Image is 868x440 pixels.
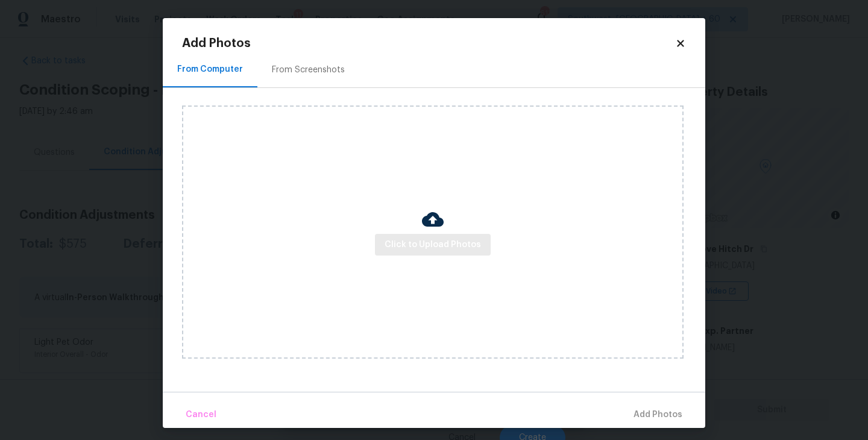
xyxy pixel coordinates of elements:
[272,64,345,76] div: From Screenshots
[177,63,243,75] div: From Computer
[385,237,481,253] span: Click to Upload Photos
[186,407,216,423] span: Cancel
[181,402,221,428] button: Cancel
[182,37,675,49] h2: Add Photos
[375,234,491,256] button: Click to Upload Photos
[422,209,444,230] img: Cloud Upload Icon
